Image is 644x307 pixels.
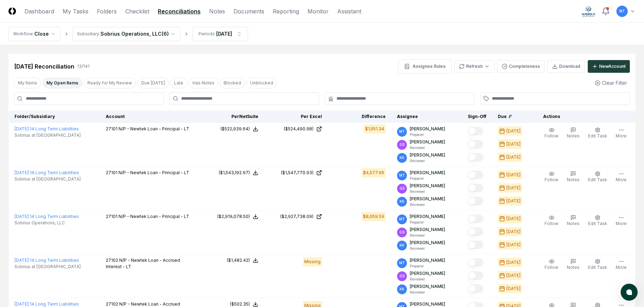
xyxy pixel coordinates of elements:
button: Assignee Rules [398,59,452,73]
button: More [614,170,628,184]
button: Clear Filter [592,76,630,89]
div: ($1,482.42) [227,257,250,264]
span: Follow [545,133,558,138]
div: [DATE] [506,128,521,134]
button: Mark complete [468,140,483,148]
th: Assignee [391,111,462,123]
div: Account [106,113,195,120]
div: ($524,490.98) [284,126,314,132]
div: [DATE] [506,216,521,222]
span: MT [399,173,405,178]
span: Sobrius Operations, LLC [15,220,65,226]
p: Preparer [410,132,445,137]
span: MT [399,129,405,134]
span: Follow [545,221,558,226]
th: Sign-Off [462,111,492,123]
button: Follow [543,257,560,272]
button: Completeness [497,60,545,73]
div: [DATE] [506,141,521,147]
img: Logo [8,7,16,15]
p: [PERSON_NAME] [410,196,445,202]
p: Reviewer [410,290,445,295]
button: Mark complete [468,258,483,267]
p: Reviewer [410,202,445,207]
p: Preparer [410,264,445,269]
span: KK [399,199,404,204]
a: ($524,490.98) [270,126,322,132]
div: $1,551.34 [365,126,384,132]
button: My Items [14,78,41,88]
button: Periods[DATE] [192,27,248,41]
span: Edit Task [588,133,607,138]
span: Edit Task [588,221,607,226]
span: Notes [567,177,580,182]
button: Notes [565,213,581,228]
div: ($1,543,192.97) [219,170,250,176]
button: Notes [565,170,581,184]
div: [DATE] [506,172,521,178]
button: Download [547,60,585,73]
button: Mark complete [468,197,483,205]
span: Sobrius at [GEOGRAPHIC_DATA] [15,264,81,270]
button: MT [616,5,628,18]
span: KK [399,287,404,292]
a: Dashboard [24,7,54,16]
span: N/P - Newtek Loan - Principal - LT [119,126,189,131]
div: ($2,927,738.09) [280,213,314,220]
a: Notes [209,7,225,16]
button: Mark complete [468,228,483,236]
div: ($1,547,770.93) [281,170,314,176]
div: 13 / 141 [77,63,90,70]
button: Edit Task [587,213,609,228]
span: [DATE] : [15,214,30,219]
button: Late [170,78,187,88]
span: GS [399,273,404,279]
p: [PERSON_NAME] [410,283,445,290]
button: ($1,543,192.97) [219,170,258,176]
th: Per NetSuite [200,111,264,123]
button: Mark complete [468,271,483,280]
div: [DATE] Reconciliation [14,62,74,71]
th: Folder/Subsidiary [9,111,100,123]
button: Blocked [220,78,245,88]
button: More [614,126,628,141]
span: 27101 [106,126,117,131]
div: [DATE] [506,229,521,235]
span: MT [619,8,625,14]
span: GS [399,142,404,147]
th: Difference [328,111,391,123]
button: Mark complete [468,241,483,249]
span: [DATE] : [15,301,30,307]
a: Reconciliations [158,7,201,16]
span: [DATE] : [15,258,30,263]
div: ($522,939.64) [220,126,250,132]
div: Periods [199,31,215,37]
button: Notes [565,126,581,141]
div: Missing [303,257,322,266]
button: Follow [543,213,560,228]
button: More [614,213,628,228]
button: Mark complete [468,214,483,223]
span: GS [399,230,404,235]
p: [PERSON_NAME] [410,139,445,145]
button: ($1,482.42) [227,257,258,264]
div: Workflow [13,31,33,37]
span: 27101 [106,170,117,175]
button: Refresh [454,60,494,73]
span: Notes [567,221,580,226]
a: [DATE]:14 Long Term Liabilities [15,126,79,131]
button: Due Today [137,78,169,88]
p: [PERSON_NAME] [410,126,445,132]
p: Reviewer [410,145,445,150]
nav: breadcrumb [8,27,248,41]
a: [DATE]:14 Long Term Liabilities [15,258,79,263]
button: Unblocked [246,78,277,88]
a: [DATE]:14 Long Term Liabilities [15,301,79,307]
span: Sobrius at [GEOGRAPHIC_DATA] [15,132,81,138]
p: [PERSON_NAME] [410,170,445,176]
button: Has Notes [189,78,218,88]
span: Notes [567,133,580,138]
span: Edit Task [588,265,607,270]
div: [DATE] [506,198,521,204]
span: Sobrius at [GEOGRAPHIC_DATA] [15,176,81,182]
